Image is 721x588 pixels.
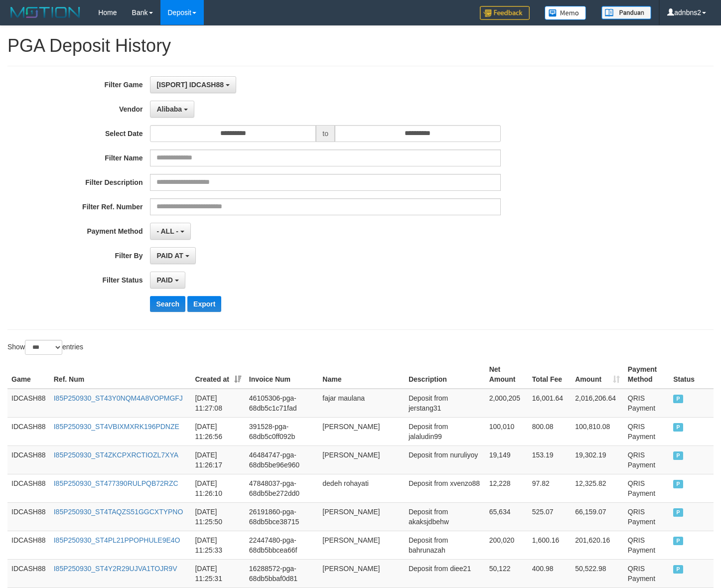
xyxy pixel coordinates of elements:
[673,537,683,545] span: PAID
[545,6,586,20] img: Button%20Memo.svg
[528,360,572,389] th: Total Fee
[54,479,178,487] a: I85P250930_ST477390RULPQB72RZC
[7,340,83,355] label: Show entries
[191,417,245,445] td: [DATE] 11:26:56
[7,474,50,502] td: IDCASH88
[571,445,624,474] td: 19,302.19
[150,272,185,289] button: PAID
[7,5,83,20] img: MOTION_logo.png
[485,360,528,389] th: Net Amount
[405,417,485,445] td: Deposit from jalaludin99
[673,423,683,432] span: PAID
[245,559,318,588] td: 16288572-pga-68db5bbaf0d81
[7,502,50,531] td: IDCASH88
[318,360,405,389] th: Name
[318,531,405,559] td: [PERSON_NAME]
[7,445,50,474] td: IDCASH88
[7,389,50,418] td: IDCASH88
[485,445,528,474] td: 19,149
[150,247,195,264] button: PAID AT
[624,531,669,559] td: QRIS Payment
[528,559,572,588] td: 400.98
[571,417,624,445] td: 100,810.08
[150,76,236,93] button: [ISPORT] IDCASH88
[624,502,669,531] td: QRIS Payment
[669,360,714,389] th: Status
[405,445,485,474] td: Deposit from nuruliyoy
[601,6,651,19] img: panduan.png
[150,101,194,118] button: Alibaba
[191,559,245,588] td: [DATE] 11:25:31
[318,445,405,474] td: [PERSON_NAME]
[571,502,624,531] td: 66,159.07
[571,360,624,389] th: Amount: activate to sort column ascending
[673,395,683,403] span: PAID
[571,474,624,502] td: 12,325.82
[245,502,318,531] td: 26191860-pga-68db5bce38715
[485,531,528,559] td: 200,020
[191,474,245,502] td: [DATE] 11:26:10
[245,445,318,474] td: 46484747-pga-68db5be96e960
[485,417,528,445] td: 100,010
[245,417,318,445] td: 391528-pga-68db5c0ff092b
[156,105,182,113] span: Alibaba
[405,531,485,559] td: Deposit from bahrunazah
[528,417,572,445] td: 800.08
[54,565,177,573] a: I85P250930_ST4Y2R29UJVA1TOJR9V
[485,389,528,418] td: 2,000,205
[245,360,318,389] th: Invoice Num
[191,360,245,389] th: Created at: activate to sort column ascending
[54,536,180,544] a: I85P250930_ST4PL21PPOPHULE9E4O
[187,296,221,312] button: Export
[624,559,669,588] td: QRIS Payment
[150,223,190,240] button: - ALL -
[318,417,405,445] td: [PERSON_NAME]
[25,340,62,355] select: Showentries
[485,559,528,588] td: 50,122
[624,389,669,418] td: QRIS Payment
[7,417,50,445] td: IDCASH88
[528,474,572,502] td: 97.82
[245,474,318,502] td: 47848037-pga-68db5be272dd0
[54,394,183,402] a: I85P250930_ST43Y0NQM4A8VOPMGFJ
[405,559,485,588] td: Deposit from diee21
[673,480,683,488] span: PAID
[191,445,245,474] td: [DATE] 11:26:17
[624,360,669,389] th: Payment Method
[156,252,183,260] span: PAID AT
[7,531,50,559] td: IDCASH88
[150,296,185,312] button: Search
[54,451,178,459] a: I85P250930_ST4ZKCPXRCTIOZL7XYA
[673,451,683,460] span: PAID
[571,559,624,588] td: 50,522.98
[528,389,572,418] td: 16,001.64
[50,360,191,389] th: Ref. Num
[624,417,669,445] td: QRIS Payment
[191,389,245,418] td: [DATE] 11:27:08
[7,36,714,56] h1: PGA Deposit History
[156,276,172,284] span: PAID
[318,474,405,502] td: dedeh rohayati
[316,125,335,142] span: to
[405,389,485,418] td: Deposit from jerstang31
[7,360,50,389] th: Game
[245,389,318,418] td: 46105306-pga-68db5c1c71fad
[156,81,224,89] span: [ISPORT] IDCASH88
[624,474,669,502] td: QRIS Payment
[485,502,528,531] td: 65,634
[318,502,405,531] td: [PERSON_NAME]
[405,474,485,502] td: Deposit from xvenzo88
[528,531,572,559] td: 1,600.16
[156,227,178,235] span: - ALL -
[485,474,528,502] td: 12,228
[624,445,669,474] td: QRIS Payment
[571,531,624,559] td: 201,620.16
[318,559,405,588] td: [PERSON_NAME]
[54,508,183,516] a: I85P250930_ST4TAQZS51GGCXTYPNO
[318,389,405,418] td: fajar maulana
[191,502,245,531] td: [DATE] 11:25:50
[405,502,485,531] td: Deposit from akaksjdbehw
[571,389,624,418] td: 2,016,206.64
[405,360,485,389] th: Description
[673,565,683,574] span: PAID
